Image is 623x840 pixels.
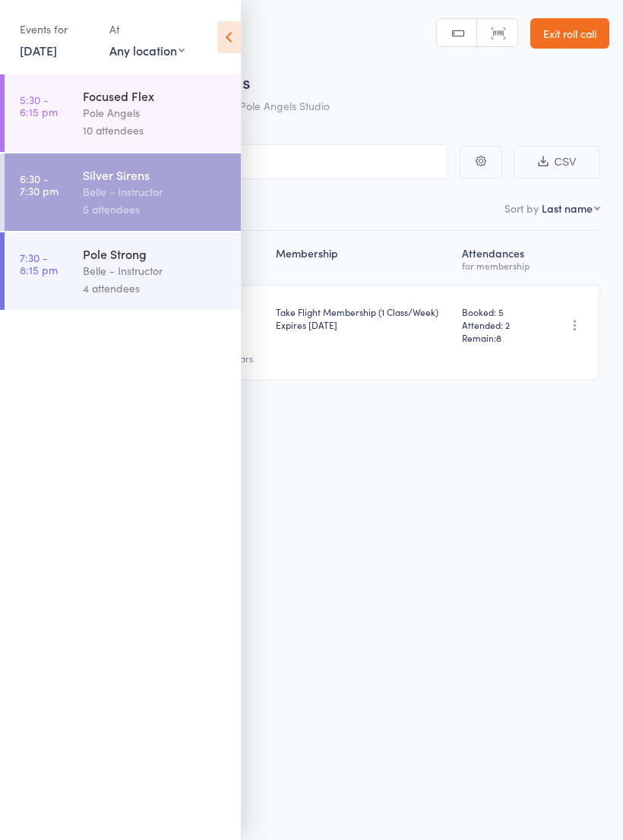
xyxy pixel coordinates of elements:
[270,238,456,278] div: Membership
[20,42,57,58] a: [DATE]
[83,87,228,104] div: Focused Flex
[462,261,535,270] div: for membership
[496,331,501,344] span: 8
[276,318,450,331] div: Expires [DATE]
[20,17,94,42] div: Events for
[83,104,228,122] div: Pole Angels
[462,318,535,331] span: Attended: 2
[542,201,593,216] div: Last name
[276,305,450,331] div: Take Flight Membership (1 Class/Week)
[5,153,241,231] a: 6:30 -7:30 pmSilver SirensBelle - Instructor5 attendees
[462,331,535,344] span: Remain:
[5,74,241,152] a: 5:30 -6:15 pmFocused FlexPole Angels10 attendees
[20,172,59,197] time: 6:30 - 7:30 pm
[456,238,541,278] div: Atten­dances
[109,17,185,42] div: At
[83,183,228,201] div: Belle - Instructor
[83,245,228,262] div: Pole Strong
[83,201,228,218] div: 5 attendees
[514,146,600,178] button: CSV
[239,98,330,113] span: Pole Angels Studio
[83,279,228,297] div: 4 attendees
[83,122,228,139] div: 10 attendees
[504,201,539,216] label: Sort by
[462,305,535,318] span: Booked: 5
[83,166,228,183] div: Silver Sirens
[5,232,241,310] a: 7:30 -8:15 pmPole StrongBelle - Instructor4 attendees
[20,251,58,276] time: 7:30 - 8:15 pm
[109,42,185,58] div: Any location
[83,262,228,279] div: Belle - Instructor
[20,93,58,118] time: 5:30 - 6:15 pm
[530,18,609,49] a: Exit roll call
